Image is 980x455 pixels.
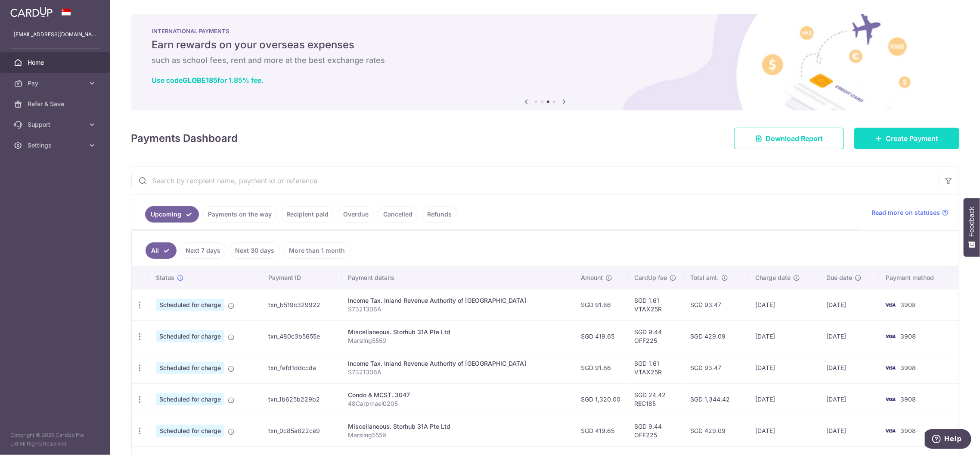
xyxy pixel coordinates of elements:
td: [DATE] [819,289,879,320]
span: Due date [826,273,852,282]
td: [DATE] [748,320,819,352]
h5: Earn rewards on your overseas expenses [152,38,939,52]
span: 3908 [901,427,916,434]
span: Home [28,58,84,67]
span: Charge date [755,273,791,282]
a: Overdue [338,206,374,223]
span: 3908 [901,364,916,371]
span: Read more on statuses [871,208,940,217]
td: [DATE] [819,383,879,415]
div: Income Tax. Inland Revenue Authority of [GEOGRAPHIC_DATA] [348,359,568,368]
span: Scheduled for charge [156,425,224,437]
span: Status [156,273,174,282]
span: Refer & Save [28,100,84,108]
img: Bank Card [882,426,899,436]
span: Settings [28,141,84,150]
span: Scheduled for charge [156,330,224,342]
a: More than 1 month [283,242,350,259]
span: Scheduled for charge [156,362,224,374]
span: Support [28,120,84,129]
img: Bank Card [882,331,899,342]
a: Create Payment [854,128,959,149]
a: All [146,242,177,259]
a: Cancelled [378,206,418,223]
td: SGD 24.42 REC185 [628,383,684,415]
td: [DATE] [819,352,879,383]
a: Download Report [734,128,844,149]
td: [DATE] [819,320,879,352]
span: Scheduled for charge [156,299,224,311]
span: 3908 [901,333,916,340]
td: SGD 1.61 VTAX25R [628,289,684,320]
img: Bank Card [882,300,899,310]
div: Miscellaneous. Storhub 31A Pte Ltd [348,328,568,336]
td: SGD 419.65 [574,415,628,446]
th: Payment method [879,267,959,289]
p: Marsling5559 [348,431,568,439]
h6: such as school fees, rent and more at the best exchange rates [152,55,939,66]
p: S7321306A [348,368,568,377]
a: Next 30 days [229,242,280,259]
td: txn_fefd1ddccda [261,352,341,383]
p: [EMAIL_ADDRESS][DOMAIN_NAME] [14,30,96,39]
div: Condo & MCST. 3047 [348,391,568,399]
td: SGD 429.09 [684,320,748,352]
span: 3908 [901,395,916,403]
img: International Payment Banner [131,14,959,110]
td: SGD 91.86 [574,289,628,320]
td: txn_0c85a822ce9 [261,415,341,446]
td: SGD 91.86 [574,352,628,383]
span: Feedback [968,207,976,237]
a: Recipient paid [281,206,334,223]
span: Scheduled for charge [156,393,224,405]
th: Payment details [341,267,574,289]
span: Download Report [766,133,823,144]
td: [DATE] [748,289,819,320]
input: Search by recipient name, payment id or reference [131,167,938,195]
td: SGD 93.47 [684,289,748,320]
a: Payments on the way [202,206,277,223]
a: Use codeGLOBE185for 1.85% fee. [152,76,264,85]
span: Pay [28,79,84,88]
td: SGD 93.47 [684,352,748,383]
td: SGD 1,344.42 [684,383,748,415]
td: SGD 429.09 [684,415,748,446]
td: [DATE] [748,415,819,446]
td: [DATE] [748,383,819,415]
span: Create Payment [886,133,938,144]
span: Amount [581,273,603,282]
td: SGD 9.44 OFF225 [628,415,684,446]
img: CardUp [10,7,53,17]
a: Next 7 days [180,242,226,259]
td: txn_1b625b229b2 [261,383,341,415]
a: Upcoming [145,206,199,223]
p: INTERNATIONAL PAYMENTS [152,28,939,35]
span: 3908 [901,301,916,308]
td: [DATE] [819,415,879,446]
td: txn_b519c329922 [261,289,341,320]
th: Payment ID [261,267,341,289]
img: Bank Card [882,363,899,373]
p: Marsling5559 [348,336,568,345]
td: SGD 419.65 [574,320,628,352]
span: CardUp fee [635,273,667,282]
td: SGD 9.44 OFF225 [628,320,684,352]
div: Income Tax. Inland Revenue Authority of [GEOGRAPHIC_DATA] [348,296,568,305]
span: Total amt. [691,273,719,282]
p: 48Carpmael0205 [348,399,568,408]
td: txn_480c3b5655e [261,320,341,352]
td: [DATE] [748,352,819,383]
p: S7321306A [348,305,568,314]
a: Read more on statuses [871,208,949,217]
a: Refunds [422,206,457,223]
h4: Payments Dashboard [131,131,238,146]
td: SGD 1,320.00 [574,383,628,415]
img: Bank Card [882,394,899,405]
td: SGD 1.61 VTAX25R [628,352,684,383]
button: Feedback - Show survey [964,198,980,257]
b: GLOBE185 [183,76,217,85]
iframe: Opens a widget where you can find more information [925,429,971,451]
div: Miscellaneous. Storhub 31A Pte Ltd [348,422,568,431]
